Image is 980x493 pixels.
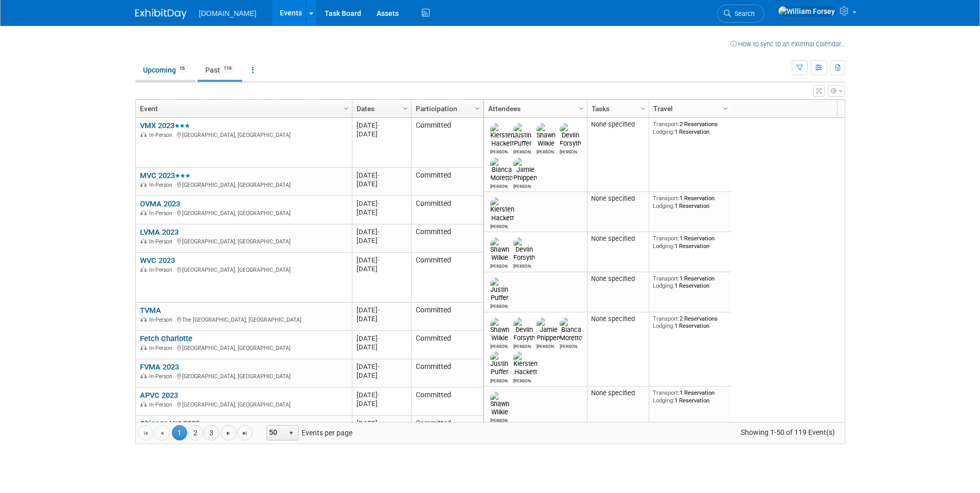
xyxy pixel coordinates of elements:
[653,315,680,322] span: Transport:
[140,306,161,315] a: TVMA
[140,182,147,187] img: In-Person Event
[287,429,295,437] span: select
[653,242,674,250] span: Lodging:
[140,315,347,324] div: The [GEOGRAPHIC_DATA], [GEOGRAPHIC_DATA]
[560,342,578,349] div: Bianca Moretto
[513,123,531,148] img: Justin Puffer
[576,100,587,115] a: Column Settings
[490,416,508,423] div: Shawn Wilkie
[140,267,147,272] img: In-Person Event
[141,429,150,437] span: Go to the first page
[653,195,680,202] span: Transport:
[140,401,147,407] img: In-Person Event
[140,208,347,217] div: [GEOGRAPHIC_DATA], [GEOGRAPHIC_DATA]
[490,351,508,376] img: Justin Puffer
[221,65,235,73] span: 119
[411,388,483,416] td: Committed
[357,391,406,399] div: [DATE]
[490,182,508,189] div: Bianca Moretto
[342,104,350,113] span: Column Settings
[204,425,219,441] a: 3
[490,277,508,302] img: Justin Puffer
[490,342,508,349] div: Shawn Wilkie
[416,100,476,117] a: Participation
[149,345,175,351] span: In-Person
[490,392,509,416] img: Shawn Wilkie
[140,210,147,215] img: In-Person Event
[653,128,674,135] span: Lodging:
[140,121,190,130] a: VMX 2023
[653,202,674,209] span: Lodging:
[637,100,649,115] a: Column Settings
[158,429,166,437] span: Go to the previous page
[253,425,363,441] span: Events per page
[639,104,647,113] span: Column Settings
[357,256,406,265] div: [DATE]
[490,318,509,342] img: Shawn Wilkie
[357,371,406,380] div: [DATE]
[140,372,347,380] div: [GEOGRAPHIC_DATA], [GEOGRAPHIC_DATA]
[513,148,531,154] div: Justin Puffer
[490,148,508,154] div: Kiersten Hackett
[378,419,380,427] span: -
[140,334,192,343] a: Fetch Charlotte
[653,120,680,128] span: Transport:
[140,362,179,372] a: FVMA 2023
[140,400,347,409] div: [GEOGRAPHIC_DATA], [GEOGRAPHIC_DATA]
[778,6,835,17] img: William Forsey
[490,237,509,262] img: Shawn Wilkie
[411,196,483,224] td: Committed
[653,389,727,404] div: 1 Reservation 1 Reservation
[357,362,406,371] div: [DATE]
[140,100,345,117] a: Event
[140,419,200,428] a: Chicago Vet 2023
[411,416,483,444] td: Committed
[357,199,406,208] div: [DATE]
[140,199,180,208] a: OVMA 2023
[357,208,406,217] div: [DATE]
[357,343,406,351] div: [DATE]
[357,100,404,117] a: Dates
[411,331,483,359] td: Committed
[199,9,257,17] span: [DOMAIN_NAME]
[149,373,175,380] span: In-Person
[411,168,483,196] td: Committed
[473,104,482,113] span: Column Settings
[140,345,147,350] img: In-Person Event
[653,100,724,117] a: Travel
[591,389,645,397] div: None specified
[188,425,203,441] a: 2
[149,401,175,408] span: In-Person
[411,118,483,168] td: Committed
[357,121,406,130] div: [DATE]
[513,351,538,376] img: Kiersten Hackett
[140,265,347,274] div: [GEOGRAPHIC_DATA], [GEOGRAPHIC_DATA]
[591,195,645,203] div: None specified
[653,195,727,209] div: 1 Reservation 1 Reservation
[490,157,513,182] img: Bianca Moretto
[357,171,406,180] div: [DATE]
[357,334,406,343] div: [DATE]
[653,389,680,396] span: Transport:
[720,100,731,115] a: Column Settings
[140,256,175,265] a: WVC 2023
[513,318,535,342] img: Devlin Forsyth
[653,282,674,289] span: Lodging:
[490,302,508,309] div: Justin Puffer
[513,262,531,269] div: Devlin Forsyth
[513,182,531,189] div: Jamie Phippen
[653,322,674,329] span: Lodging:
[378,200,380,207] span: -
[378,391,380,399] span: -
[149,132,175,138] span: In-Person
[488,100,580,117] a: Attendees
[577,104,585,113] span: Column Settings
[140,391,178,400] a: APVC 2023
[224,429,233,437] span: Go to the next page
[140,227,179,237] a: LVMA 2023
[149,210,175,217] span: In-Person
[172,425,187,441] span: 1
[138,425,153,441] a: Go to the first page
[653,120,727,135] div: 2 Reservations 1 Reservation
[592,100,642,117] a: Tasks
